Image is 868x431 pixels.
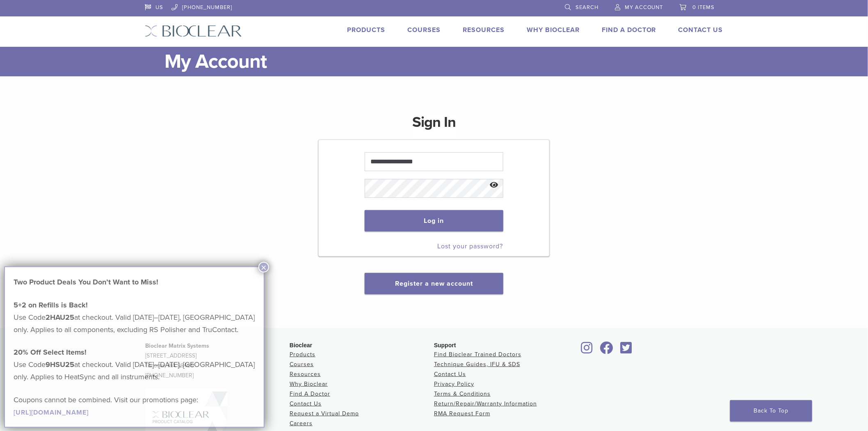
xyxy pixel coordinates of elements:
[365,210,503,232] button: Log in
[463,26,505,34] a: Resources
[14,300,88,309] strong: 5+2 on Refills is Back!
[618,346,635,355] a: Bioclear
[14,408,89,417] a: [URL][DOMAIN_NAME]
[578,346,596,355] a: Bioclear
[46,360,74,369] strong: 9HSU25
[434,400,537,407] a: Return/Repair/Warranty Information
[14,299,255,336] p: Use Code at checkout. Valid [DATE]–[DATE], [GEOGRAPHIC_DATA] only. Applies to all components, exc...
[14,394,255,418] p: Coupons cannot be combined. Visit our promotions page:
[395,280,473,288] a: Register a new account
[290,390,330,397] a: Find A Doctor
[290,381,328,387] a: Why Bioclear
[412,112,456,139] h1: Sign In
[347,26,385,34] a: Products
[290,420,313,427] a: Careers
[290,410,359,417] a: Request a Virtual Demo
[290,342,312,348] span: Bioclear
[46,313,74,322] strong: 2HAU25
[407,26,441,34] a: Courses
[730,400,812,422] a: Back To Top
[438,242,503,250] a: Lost your password?
[258,262,269,273] button: Close
[290,351,315,358] a: Products
[14,277,158,287] strong: Two Product Deals You Don’t Want to Miss!
[164,47,723,76] h1: My Account
[434,342,456,348] span: Support
[145,25,242,37] img: Bioclear
[434,351,521,358] a: Find Bioclear Trained Doctors
[290,371,321,378] a: Resources
[625,4,663,11] span: My Account
[434,361,520,368] a: Technique Guides, IFU & SDS
[434,371,466,378] a: Contact Us
[434,410,490,417] a: RMA Request Form
[365,273,503,294] button: Register a new account
[485,175,503,196] button: Show password
[576,4,598,11] span: Search
[527,26,580,34] a: Why Bioclear
[14,346,255,383] p: Use Code at checkout. Valid [DATE]–[DATE], [GEOGRAPHIC_DATA] only. Applies to HeatSync and all in...
[14,348,87,357] strong: 20% Off Select Items!
[434,390,491,397] a: Terms & Conditions
[678,26,723,34] a: Contact Us
[597,346,616,355] a: Bioclear
[290,361,314,368] a: Courses
[693,4,715,11] span: 0 items
[602,26,656,34] a: Find A Doctor
[290,400,322,407] a: Contact Us
[434,381,474,387] a: Privacy Policy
